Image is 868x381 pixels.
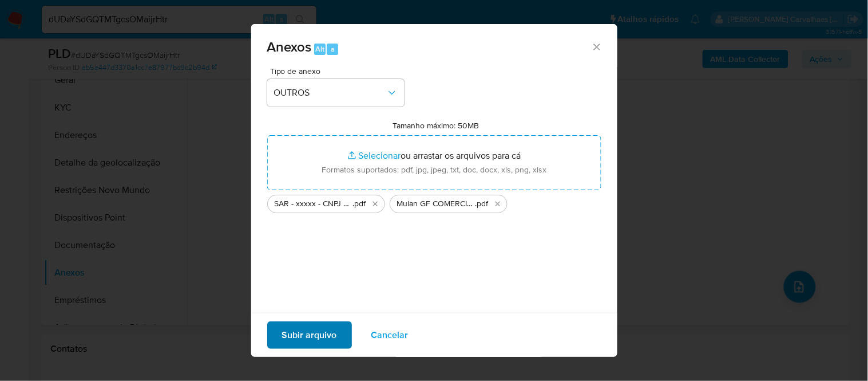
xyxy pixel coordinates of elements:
button: Excluir SAR - xxxxx - CNPJ 55209823000113 - GF COMERCIO DE VARIEDADES LTDA.pdf [368,197,382,211]
span: Cancelar [371,323,409,348]
button: Subir arquivo [267,321,352,349]
span: Mulan GF COMERCIO DE VARIEDADES LTDA243814525_2025_09_01_15_57_01 - Tabla dinámica 1 [397,198,475,210]
button: Cancelar [356,321,423,349]
span: Tipo de anexo [270,67,407,75]
span: Anexos [267,37,312,57]
button: Fechar [591,41,601,52]
span: a [331,44,335,54]
span: SAR - xxxxx - CNPJ 55209823000113 - GF COMERCIO DE VARIEDADES LTDA [275,198,353,210]
span: .pdf [353,198,366,210]
label: Tamanho máximo: 50MB [393,120,479,131]
span: OUTROS [274,87,386,99]
button: OUTROS [267,79,405,107]
ul: Arquivos selecionados [267,190,601,213]
button: Excluir Mulan GF COMERCIO DE VARIEDADES LTDA243814525_2025_09_01_15_57_01 - Tabla dinámica 1.pdf [491,197,505,211]
span: .pdf [475,198,489,210]
span: Subir arquivo [282,323,337,348]
span: Alt [315,44,324,54]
